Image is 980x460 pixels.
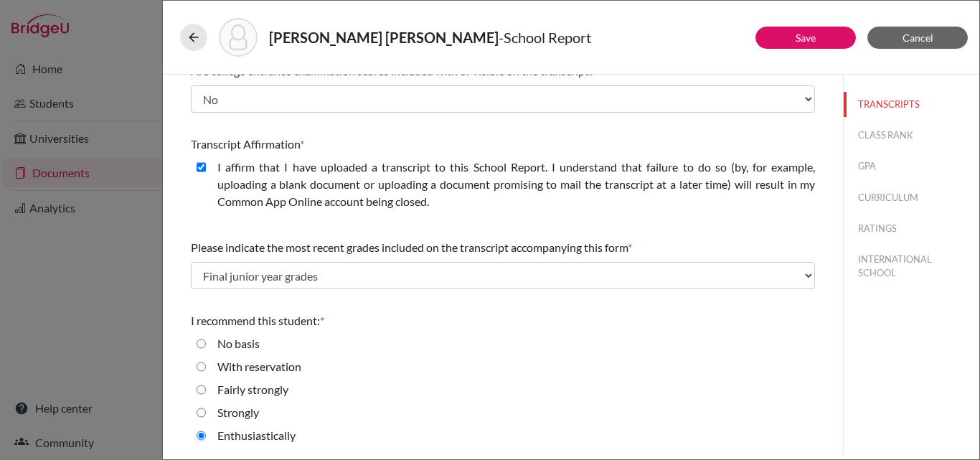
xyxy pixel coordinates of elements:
label: Enthusiastically [217,427,296,444]
strong: [PERSON_NAME] [PERSON_NAME] [269,29,499,46]
label: Fairly strongly [217,381,288,398]
span: Transcript Affirmation [191,137,300,151]
button: CLASS RANK [844,123,979,148]
button: CURRICULUM [844,185,979,210]
label: I affirm that I have uploaded a transcript to this School Report. I understand that failure to do... [217,159,815,210]
span: I recommend this student: [191,314,320,327]
button: RATINGS [844,216,979,241]
button: TRANSCRIPTS [844,92,979,117]
label: With reservation [217,358,301,375]
label: No basis [217,335,260,352]
label: Strongly [217,404,259,421]
button: INTERNATIONAL SCHOOL [844,247,979,286]
span: - School Report [499,29,591,46]
span: Please indicate the most recent grades included on the transcript accompanying this form [191,240,628,254]
button: GPA [844,154,979,179]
